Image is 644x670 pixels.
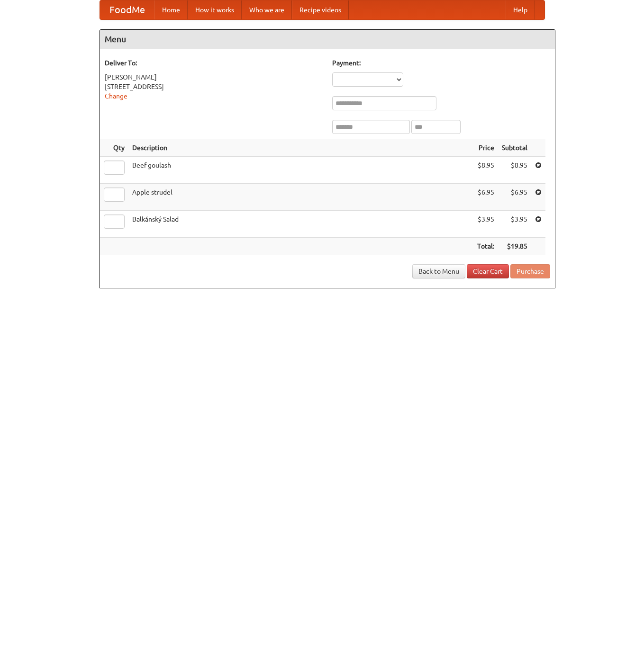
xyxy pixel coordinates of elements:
[473,139,498,157] th: Price
[100,139,128,157] th: Qty
[105,58,323,68] h5: Deliver To:
[498,157,531,184] td: $8.95
[506,0,535,19] a: Help
[467,264,509,278] a: Clear Cart
[242,0,292,19] a: Who we are
[154,0,188,19] a: Home
[128,184,473,211] td: Apple strudel
[128,211,473,238] td: Balkánský Salad
[128,157,473,184] td: Beef goulash
[498,238,531,255] th: $19.85
[473,157,498,184] td: $8.95
[188,0,242,19] a: How it works
[510,264,550,278] button: Purchase
[100,30,555,49] h4: Menu
[473,238,498,255] th: Total:
[292,0,349,19] a: Recipe videos
[332,58,550,68] h5: Payment:
[498,211,531,238] td: $3.95
[105,72,323,82] div: [PERSON_NAME]
[105,82,323,91] div: [STREET_ADDRESS]
[100,0,154,19] a: FoodMe
[498,184,531,211] td: $6.95
[473,211,498,238] td: $3.95
[473,184,498,211] td: $6.95
[412,264,465,278] a: Back to Menu
[105,92,127,100] a: Change
[498,139,531,157] th: Subtotal
[128,139,473,157] th: Description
